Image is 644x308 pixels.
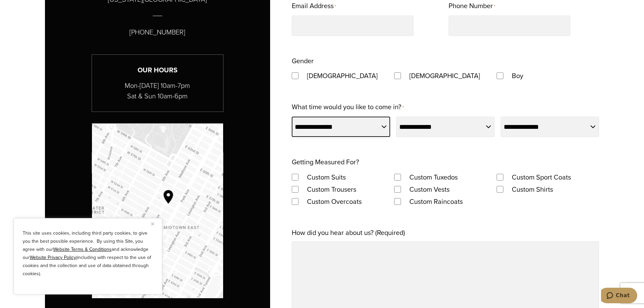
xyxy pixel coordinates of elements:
[30,254,76,261] a: Website Privacy Policy
[23,229,153,278] p: This site uses cookies, including third party cookies, to give you the best possible experience. ...
[505,70,530,82] label: Boy
[292,227,405,239] label: How did you hear about us? (Required)
[403,70,487,82] label: [DEMOGRAPHIC_DATA]
[300,195,368,208] label: Custom Overcoats
[129,27,185,38] p: [PHONE_NUMBER]
[92,123,223,298] img: Google map with pin showing Alan David location at Madison Avenue & 53rd Street NY
[403,183,456,195] label: Custom Vests
[292,55,314,67] legend: Gender
[300,171,353,183] label: Custom Suits
[505,183,560,195] label: Custom Shirts
[300,183,363,195] label: Custom Trousers
[151,220,159,228] button: Close
[505,171,578,183] label: Custom Sport Coats
[403,171,464,183] label: Custom Tuxedos
[601,288,637,305] iframe: Opens a widget where you can chat to one of our agents
[92,65,223,75] h3: Our Hours
[53,246,112,253] a: Website Terms & Conditions
[292,156,359,168] legend: Getting Measured For?
[300,70,384,82] label: [DEMOGRAPHIC_DATA]
[151,222,154,226] img: Close
[292,101,404,114] label: What time would you like to come in?
[92,123,223,298] a: Map to Alan David Custom
[403,195,470,208] label: Custom Raincoats
[92,80,223,101] p: Mon-[DATE] 10am-7pm Sat & Sun 10am-6pm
